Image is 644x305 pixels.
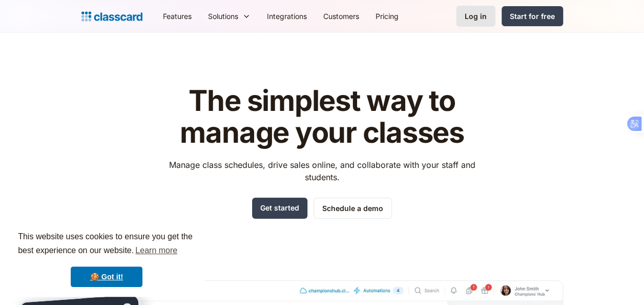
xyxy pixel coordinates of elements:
[155,5,200,28] a: Features
[8,221,205,297] div: cookieconsent
[200,5,259,28] div: Solutions
[367,5,407,28] a: Pricing
[208,11,238,22] div: Solutions
[314,198,392,219] a: Schedule a demo
[510,11,555,22] div: Start for free
[259,5,315,28] a: Integrations
[159,159,485,183] p: Manage class schedules, drive sales online, and collaborate with your staff and students.
[502,6,563,26] a: Start for free
[81,9,142,24] a: home
[134,243,179,258] a: learn more about cookies
[18,231,195,258] span: This website uses cookies to ensure you get the best experience on our website.
[315,5,367,28] a: Customers
[456,6,495,27] a: Log in
[71,266,142,287] a: dismiss cookie message
[159,85,485,148] h1: The simplest way to manage your classes
[252,198,307,219] a: Get started
[465,11,487,22] div: Log in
